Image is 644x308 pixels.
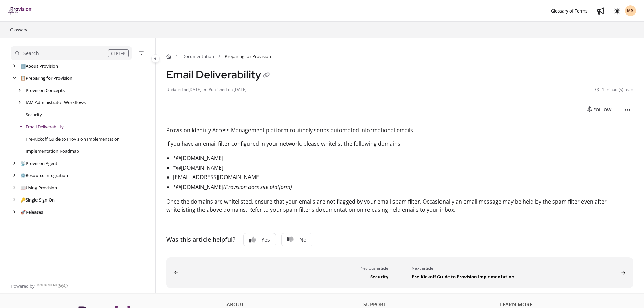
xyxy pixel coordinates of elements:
a: About Provision [20,63,58,69]
a: Provision Agent [20,160,57,167]
div: Next article [412,265,619,272]
a: Resource Integration [20,172,68,179]
button: MS [625,5,636,16]
button: No [281,233,312,246]
button: Yes [243,233,276,246]
p: If you have an email filter configured in your network, please whitelist the following domains: [166,140,633,148]
div: arrow [11,209,18,215]
span: Glossary of Terms [551,8,587,14]
li: *@[DOMAIN_NAME] [173,182,633,192]
div: Was this article helpful? [166,235,235,244]
span: ⚙️ [20,172,26,179]
div: Previous article [181,265,388,272]
div: arrow [11,63,18,69]
li: *@[DOMAIN_NAME] [173,163,633,173]
a: IAM Administrator Workflows [26,99,86,106]
a: Releases [20,209,43,215]
button: Pre-Kickoff Guide to Provision Implementation [400,257,634,288]
div: arrow [11,75,18,81]
div: Search [23,50,39,57]
a: Security [26,111,42,118]
span: MS [627,8,634,14]
a: Whats new [595,5,606,16]
div: CTRL+K [108,49,129,57]
a: Pre-Kickoff Guide to Provision Implementation [26,136,120,142]
div: arrow [11,172,18,179]
span: 📡 [20,160,26,166]
img: Document360 [37,284,68,288]
span: 🚀 [20,209,26,215]
a: Glossary [9,26,28,34]
div: arrow [16,99,23,106]
button: Filter [137,49,145,57]
span: Preparing for Provision [225,53,271,60]
h1: Email Deliverability [166,68,272,81]
a: Powered by Document360 - opens in a new tab [11,281,68,289]
img: brand logo [8,7,32,15]
button: Article more options [622,104,633,115]
a: Email Deliverability [26,123,64,130]
button: Follow [581,104,617,115]
a: Documentation [182,53,214,60]
em: (Provision docs site platform) [223,183,292,191]
button: Search [11,46,132,60]
div: Pre-Kickoff Guide to Provision Implementation [412,272,619,280]
span: 📋 [20,75,26,81]
button: Theme options [612,5,622,16]
div: arrow [11,197,18,203]
p: Once the domains are whitelisted, ensure that your emails are not flagged by your email spam filt... [166,197,633,214]
a: Preparing for Provision [20,75,72,81]
div: Security [181,272,388,280]
li: 1 minute(s) read [595,87,633,93]
button: Security [166,257,400,288]
span: ℹ️ [20,63,26,69]
div: arrow [11,160,18,167]
li: Updated on [DATE] [166,87,204,93]
button: Copy link of Email Deliverability [261,70,272,81]
a: Using Provision [20,184,57,191]
a: Single-Sign-On [20,196,55,203]
div: arrow [16,87,23,94]
a: Project logo [8,7,32,15]
a: Provision Concepts [26,87,65,94]
span: 📖 [20,185,26,191]
li: [EMAIL_ADDRESS][DOMAIN_NAME] [173,172,633,182]
li: Published on [DATE] [204,87,247,93]
p: Provision Identity Access Management platform routinely sends automated informational emails. [166,126,633,134]
a: Home [166,53,171,60]
span: Powered by [11,283,35,289]
div: arrow [11,185,18,191]
a: Implementation Roadmap [26,148,79,155]
span: 🔑 [20,197,26,203]
li: *@[DOMAIN_NAME] [173,153,633,163]
button: Category toggle [151,54,160,63]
